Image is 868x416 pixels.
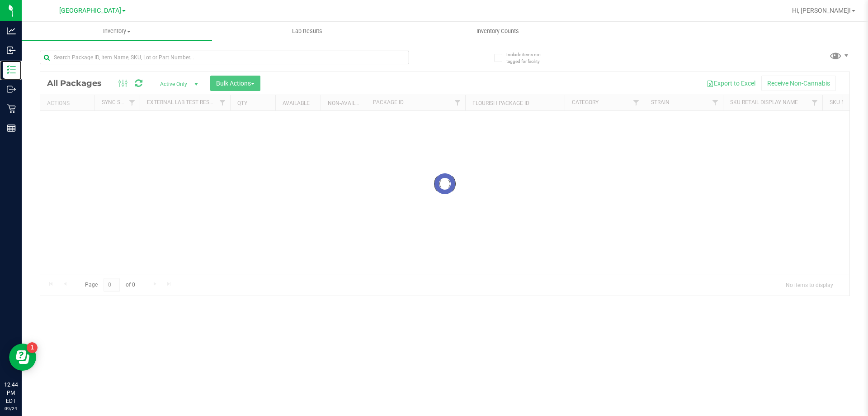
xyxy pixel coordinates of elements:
[59,7,121,14] span: [GEOGRAPHIC_DATA]
[7,104,16,113] inline-svg: Retail
[402,22,593,41] a: Inventory Counts
[212,22,402,41] a: Lab Results
[7,65,16,74] inline-svg: Inventory
[7,46,16,55] inline-svg: Inbound
[7,26,16,35] inline-svg: Analytics
[22,22,212,41] a: Inventory
[27,342,38,353] iframe: Resource center unread badge
[7,85,16,94] inline-svg: Outbound
[7,124,16,133] inline-svg: Reports
[40,51,409,64] input: Search Package ID, Item Name, SKU, Lot or Part Number...
[280,27,335,35] span: Lab Results
[9,344,36,371] iframe: Resource center
[464,27,531,35] span: Inventory Counts
[22,27,212,35] span: Inventory
[4,381,18,405] p: 12:44 PM EDT
[792,7,851,14] span: Hi, [PERSON_NAME]!
[4,405,18,412] p: 09/24
[506,51,552,65] span: Include items not tagged for facility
